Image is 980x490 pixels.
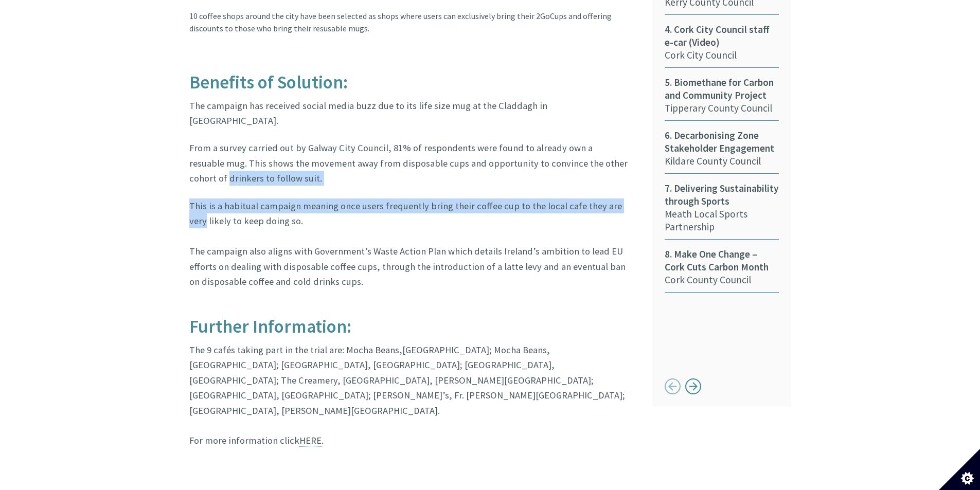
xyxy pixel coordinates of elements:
p: This is a habitual campaign meaning once users frequently bring their coffee cup to the local caf... [189,198,629,304]
span: 6. Decarbonising Zone Stakeholder Engagement [665,129,779,155]
h2: Further Information: [189,317,629,337]
p: The campaign has received social media buzz due to its life size mug at the Claddagh in [GEOGRAPH... [189,98,629,129]
a: 5. Biomethane for Carbon and Community ProjectTipperary County Council [665,76,779,121]
p: The 9 cafés taking part in the trial are: Mocha Beans,[GEOGRAPHIC_DATA]; Mocha Beans, [GEOGRAPHIC... [189,342,629,448]
span: 8. Make One Change – Cork Cuts Carbon Month [665,248,779,274]
a: HERE [299,434,322,447]
a: 6. Decarbonising Zone Stakeholder EngagementKildare County Council [665,129,779,174]
a: 7. Delivering Sustainability through SportsMeath Local Sports Partnership [665,182,779,240]
a: 8. Make One Change – Cork Cuts Carbon MonthCork County Council [665,248,779,293]
span: 4. Cork City Council staff e-car (Video) [665,23,779,49]
h2: Benefits of Solution: [189,72,629,93]
span: 7. Delivering Sustainability through Sports [665,182,779,208]
p: From a survey carried out by Galway City Council, 81% of respondents were found to already own a ... [189,140,629,186]
a: 4. Cork City Council staff e-car (Video)Cork City Council [665,23,779,68]
button: Set cookie preferences [939,449,980,490]
span: 5. Biomethane for Carbon and Community Project [665,76,779,102]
